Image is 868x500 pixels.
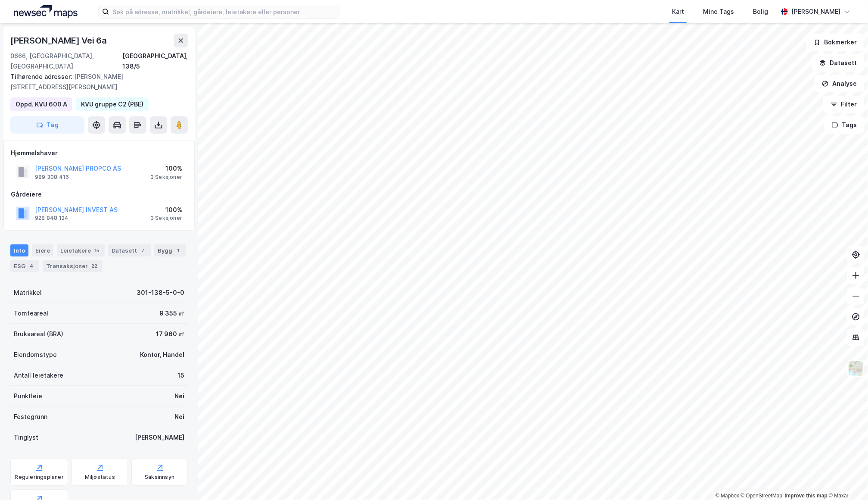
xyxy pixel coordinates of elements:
div: Antall leietakere [14,370,63,381]
div: 100% [150,163,182,174]
div: Eiere [32,244,53,256]
div: Gårdeiere [11,189,187,200]
iframe: Chat Widget [825,459,868,500]
div: [PERSON_NAME] [791,6,840,17]
div: [PERSON_NAME][STREET_ADDRESS][PERSON_NAME] [10,72,181,92]
div: Tomteareal [14,308,48,319]
div: Transaksjoner [43,260,103,272]
div: 4 [27,262,36,270]
div: [GEOGRAPHIC_DATA], 138/5 [122,51,188,72]
div: Eiendomstype [14,350,57,360]
input: Søk på adresse, matrikkel, gårdeiere, leietakere eller personer [109,5,339,18]
div: 100% [150,205,182,215]
div: Kontor, Handel [140,350,184,360]
div: KVU gruppe C2 (PBE) [81,99,143,109]
div: 928 848 124 [35,215,68,222]
div: 1 [174,246,183,255]
a: Improve this map [785,493,828,499]
img: logo.a4113a55bc3d86da70a041830d287a7e.svg [14,5,78,18]
button: Filter [823,96,865,113]
div: Oppd. KVU 600 A [16,99,67,109]
div: Mine Tags [703,6,734,17]
div: 3 Seksjoner [150,174,182,181]
button: Analyse [815,75,865,92]
div: 7 [139,246,147,255]
div: Nei [174,412,184,422]
div: 989 308 416 [35,174,69,181]
div: 17 960 ㎡ [156,329,184,339]
button: Bokmerker [806,34,865,51]
div: Leietakere [57,244,105,256]
div: Tinglyst [14,432,38,443]
button: Tags [824,116,865,134]
div: Miljøstatus [85,474,115,481]
div: Bygg [154,244,186,256]
button: Tag [10,116,84,134]
div: Info [10,244,28,256]
a: Mapbox [716,493,739,499]
div: Hjemmelshaver [11,148,187,158]
div: Punktleie [14,391,42,401]
div: 3 Seksjoner [150,215,182,222]
div: Datasett [108,244,151,256]
div: [PERSON_NAME] Vei 6a [10,34,109,47]
div: 301-138-5-0-0 [137,287,184,298]
div: 15 [177,370,184,381]
span: Tilhørende adresser: [10,73,74,80]
div: Bruksareal (BRA) [14,329,63,339]
div: Bolig [753,6,768,17]
div: Saksinnsyn [145,474,174,481]
div: 15 [93,246,101,255]
div: Nei [174,391,184,401]
div: Kontrollprogram for chat [825,459,868,500]
div: Kart [672,6,684,17]
div: Festegrunn [14,412,47,422]
button: Datasett [812,54,865,72]
a: OpenStreetMap [741,493,783,499]
div: [PERSON_NAME] [135,432,184,443]
div: 22 [90,262,99,270]
div: 0666, [GEOGRAPHIC_DATA], [GEOGRAPHIC_DATA] [10,51,122,72]
div: ESG [10,260,39,272]
div: Matrikkel [14,287,42,298]
img: Z [848,360,864,377]
div: Reguleringsplaner [15,474,64,481]
div: 9 355 ㎡ [159,308,184,319]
